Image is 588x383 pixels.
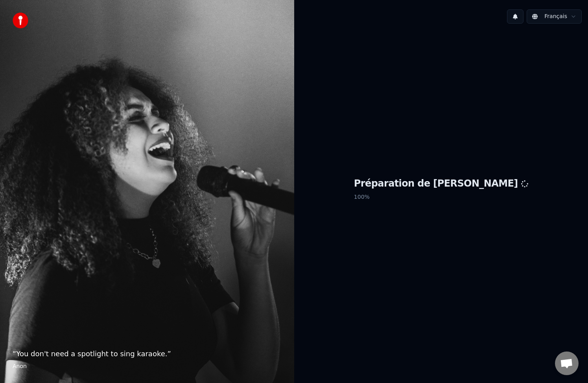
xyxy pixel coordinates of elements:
[13,363,282,370] footer: Anon
[13,13,28,28] img: youka
[13,348,282,359] p: “ You don't need a spotlight to sing karaoke. ”
[555,352,579,375] div: Ouvrir le chat
[354,190,528,204] p: 100 %
[354,178,528,190] h1: Préparation de [PERSON_NAME]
